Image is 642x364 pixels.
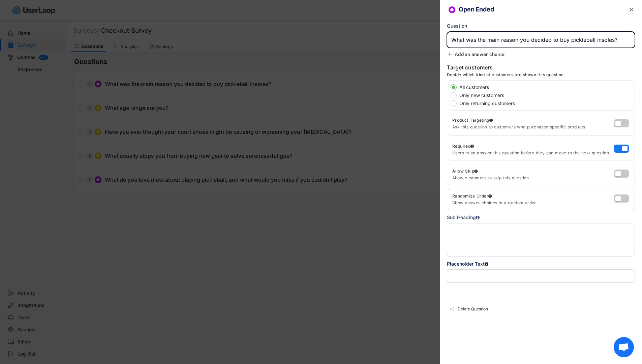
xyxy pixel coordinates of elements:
div: Sub Heading [447,214,480,221]
div: Show answer choices in a random order [452,200,612,206]
div: Required [452,144,474,149]
input: Type your question here... [447,32,635,48]
div: Add an answer choice [455,51,505,57]
div: Users must answer this question before they can move to the next question [452,150,614,156]
button:  [628,6,635,13]
div: Product Targeting [452,118,614,123]
div: Allow Skip [452,169,478,174]
div: Randomize Order [452,193,492,199]
div: Allow customers to skip this question [452,175,614,181]
label: Only returning customers [457,101,635,106]
div: Ask this question to customers who purchased specific products [452,124,614,130]
div: Delete Question [458,306,632,312]
div: Open chat [614,337,634,357]
h6: Open Ended [459,6,614,13]
div: Target customers [447,64,493,72]
label: All customers [457,85,635,90]
label: Only new customers [457,93,635,98]
text:  [630,6,634,13]
div: Placeholder Text [447,260,635,268]
img: ConversationMinor.svg [450,8,454,12]
div: Question [447,23,467,29]
div: Decide which kind of customers are shown this question. [447,72,565,80]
